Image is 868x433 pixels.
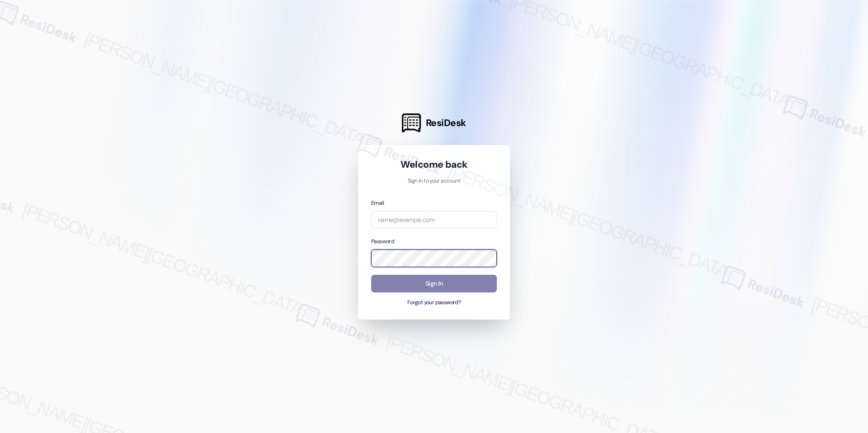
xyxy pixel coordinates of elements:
img: ResiDesk Logo [402,113,421,132]
button: Forgot your password? [371,299,497,307]
span: ResiDesk [426,117,466,129]
label: Password [371,238,394,245]
input: name@example.com [371,211,497,229]
p: Sign in to your account [371,177,497,185]
button: Sign In [371,275,497,292]
label: Email [371,199,384,207]
h1: Welcome back [371,158,497,171]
